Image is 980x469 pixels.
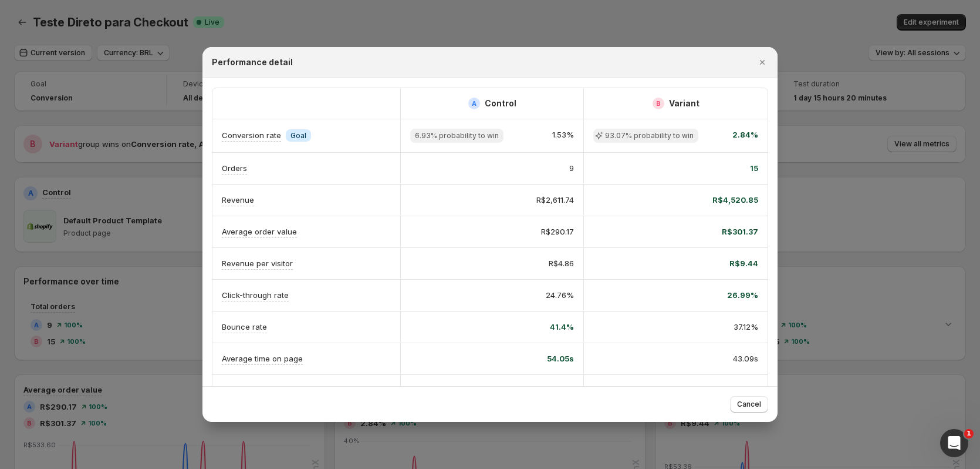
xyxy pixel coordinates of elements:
p: Average order value [222,226,297,237]
h2: B [656,100,661,107]
span: R$290.17 [541,226,574,237]
span: 93.07% probability to win [605,131,694,140]
span: R$2,611.74 [536,194,574,206]
span: 15 [750,162,758,174]
span: R$301.37 [722,226,758,237]
h2: Variant [669,98,699,109]
span: 1.53% [552,129,574,143]
h2: Control [485,98,516,109]
p: Add to cart [222,384,263,396]
span: R$4.86 [549,257,574,269]
span: 37.12% [734,321,758,333]
span: 9 [569,162,574,174]
span: 1 [964,429,974,438]
button: Close [754,54,771,71]
span: 26.99% [727,289,758,301]
p: Revenue [222,194,254,206]
iframe: Intercom live chat [940,429,968,457]
h2: Performance detail [212,56,293,68]
p: Bounce rate [222,321,267,333]
span: 6.93% probability to win [415,131,499,140]
p: Orders [222,162,247,174]
h2: A [472,100,477,107]
span: 24.76% [546,289,574,301]
span: Goal [290,131,306,140]
span: R$9.44 [729,257,758,269]
span: Cancel [737,400,761,409]
p: Revenue per visitor [222,257,293,269]
span: R$4,520.85 [712,194,758,206]
span: 43.09s [733,353,758,364]
p: Conversion rate [222,129,281,141]
span: 84 [748,384,758,396]
span: 2.84% [732,129,758,143]
p: Average time on page [222,353,303,364]
span: 54.05s [547,353,574,364]
span: 43 [565,384,574,396]
span: 41.4% [550,321,574,333]
p: Click-through rate [222,289,289,301]
button: Cancel [730,396,768,413]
